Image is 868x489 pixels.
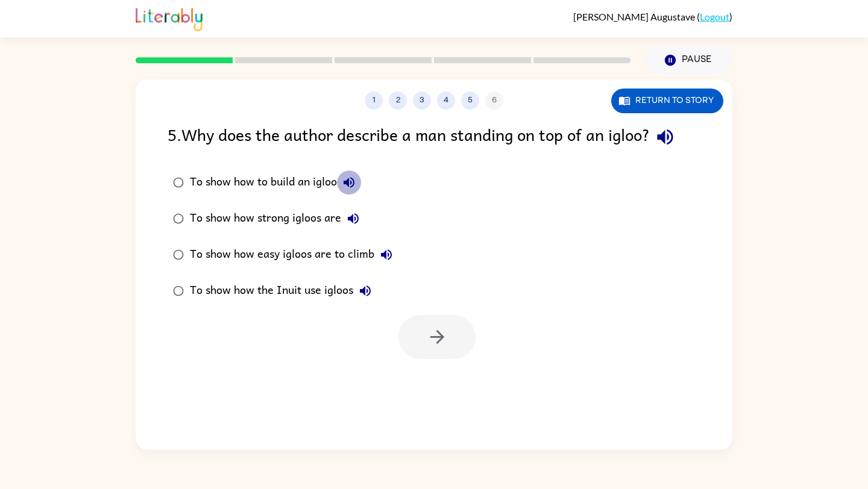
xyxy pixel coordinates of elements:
button: To show how to build an igloo [337,170,361,195]
button: To show how easy igloos are to climb [374,243,398,267]
button: 5 [461,92,479,110]
button: To show how strong igloos are [341,207,365,231]
button: 1 [365,92,383,110]
a: Logout [700,11,729,22]
div: To show how easy igloos are to climb [190,243,398,267]
div: ( ) [573,11,732,22]
button: Return to story [611,89,723,113]
button: Pause [645,46,732,74]
button: 4 [437,92,455,110]
img: Literably [136,5,203,31]
button: 3 [413,92,431,110]
div: To show how the Inuit use igloos [190,279,377,303]
button: 2 [389,92,407,110]
span: [PERSON_NAME] Augustave [573,11,697,22]
div: To show how to build an igloo [190,170,361,195]
div: 5 . Why does the author describe a man standing on top of an igloo? [168,122,700,152]
button: To show how the Inuit use igloos [353,279,377,303]
div: To show how strong igloos are [190,207,365,231]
